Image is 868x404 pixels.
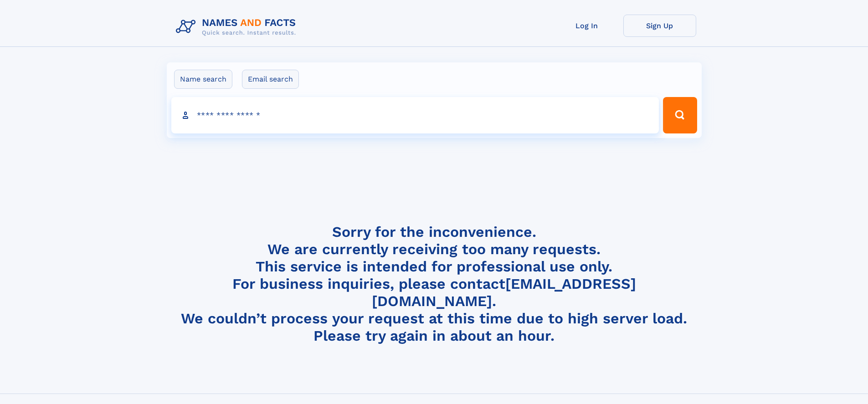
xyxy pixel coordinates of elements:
[172,15,303,39] img: Logo Names and Facts
[663,97,697,133] button: Search Button
[550,15,623,37] a: Log In
[242,70,299,89] label: Email search
[372,275,636,310] a: [EMAIL_ADDRESS][DOMAIN_NAME]
[174,70,232,89] label: Name search
[171,97,659,133] input: search input
[623,15,696,37] a: Sign Up
[172,223,696,345] h4: Sorry for the inconvenience. We are currently receiving too many requests. This service is intend...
